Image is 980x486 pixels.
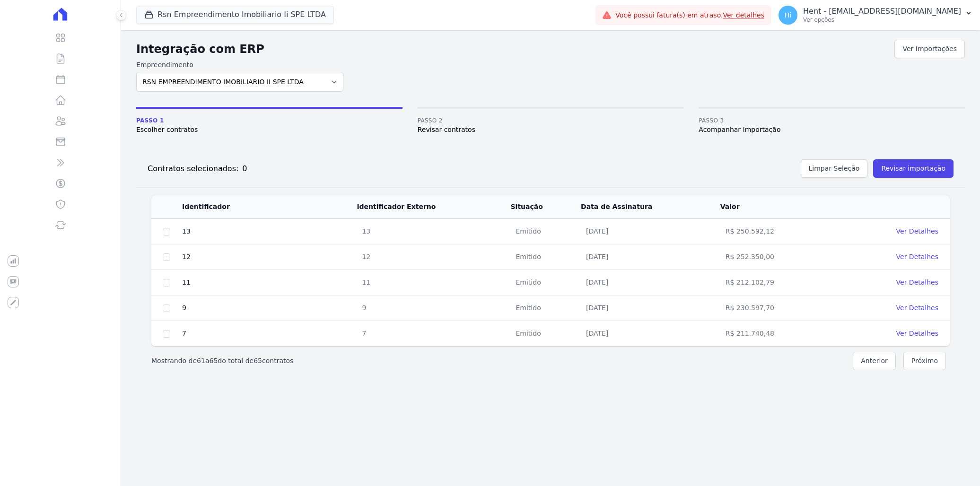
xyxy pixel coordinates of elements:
[238,163,247,174] div: 0
[580,195,720,219] th: Data de Assinatura
[356,295,510,321] td: 9
[896,304,938,312] a: Ver Detalhes
[699,125,965,135] span: Acompanhar Importação
[136,41,894,58] h2: Integração com ERP
[418,116,684,125] span: Passo 2
[510,219,581,244] td: Emitido
[151,356,293,366] p: Mostrando de a do total de contratos
[182,219,356,244] td: 13
[580,219,720,244] td: [DATE]
[720,219,836,244] td: R$ 250.592,12
[510,321,581,347] td: Emitido
[136,346,965,376] nav: Pagination
[136,6,334,24] button: Rsn Empreendimento Imobiliario Ii SPE LTDA
[356,195,510,219] th: Identificador Externo
[723,11,764,19] a: Ver detalhes
[356,244,510,270] td: 12
[803,16,961,24] p: Ver opções
[873,159,954,178] button: Revisar importação
[182,270,356,295] td: 11
[720,321,836,347] td: R$ 211.740,48
[896,253,938,260] a: Ver Detalhes
[699,116,965,125] span: Passo 3
[182,321,356,347] td: 7
[580,295,720,321] td: [DATE]
[580,244,720,270] td: [DATE]
[197,357,205,364] span: 61
[356,321,510,347] td: 7
[580,321,720,347] td: [DATE]
[148,163,238,174] h2: Contratos selecionados:
[615,10,764,20] span: Você possui fatura(s) em atraso.
[209,357,218,364] span: 65
[356,219,510,244] td: 13
[853,352,896,370] button: Anterior
[136,125,402,135] span: Escolher contratos
[356,270,510,295] td: 11
[896,278,938,286] a: Ver Detalhes
[896,227,938,235] a: Ver Detalhes
[801,159,868,178] button: Limpar Seleção
[771,2,980,28] button: Hi Hent - [EMAIL_ADDRESS][DOMAIN_NAME] Ver opções
[896,330,938,337] a: Ver Detalhes
[182,195,356,219] th: Identificador
[254,357,262,364] span: 65
[720,195,836,219] th: Valor
[785,12,791,18] span: Hi
[510,244,581,270] td: Emitido
[182,244,356,270] td: 12
[720,270,836,295] td: R$ 212.102,79
[136,116,402,125] span: Passo 1
[136,107,965,135] nav: Progress
[903,352,946,370] button: Próximo
[418,125,684,135] span: Revisar contratos
[136,60,343,70] label: Empreendimento
[803,7,961,16] p: Hent - [EMAIL_ADDRESS][DOMAIN_NAME]
[720,295,836,321] td: R$ 230.597,70
[182,295,356,321] td: 9
[894,40,965,58] a: Ver Importações
[720,244,836,270] td: R$ 252.350,00
[510,295,581,321] td: Emitido
[580,270,720,295] td: [DATE]
[510,195,581,219] th: Situação
[510,270,581,295] td: Emitido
